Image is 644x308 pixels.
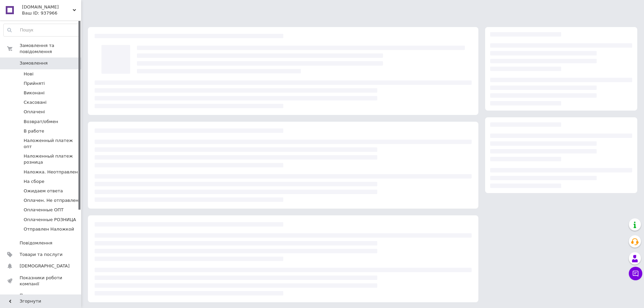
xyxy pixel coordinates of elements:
span: Товари та послуги [20,252,63,258]
span: [DEMOGRAPHIC_DATA] [20,263,70,269]
span: Скасовані [24,99,47,105]
span: sez-on.com [22,4,73,10]
span: Отправлен Наложкой [24,226,74,232]
span: На сборе [24,179,44,185]
span: Оплаченные ОПТ [24,207,64,213]
span: Оплаченные РОЗНИЦА [24,217,76,223]
span: Виконані [24,90,45,96]
span: Наложка. Неотправлен [24,169,78,175]
button: Чат з покупцем [629,267,642,280]
span: В работе [24,128,44,134]
span: Наложенный платеж розница [24,153,79,165]
span: Возврат/обмен [24,119,58,125]
span: Прийняті [24,80,45,87]
input: Пошук [4,24,79,36]
span: Наложенный платеж опт [24,138,79,150]
span: Панель управління [20,292,63,305]
span: Ожидаем ответа [24,188,63,194]
span: Замовлення [20,60,48,66]
span: Повідомлення [20,240,52,246]
span: Оплачені [24,109,45,115]
span: Нові [24,71,33,77]
span: Оплачен. Не отправлен [24,197,78,204]
div: Ваш ID: 937966 [22,10,81,16]
span: Показники роботи компанії [20,275,63,287]
span: Замовлення та повідомлення [20,43,81,55]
